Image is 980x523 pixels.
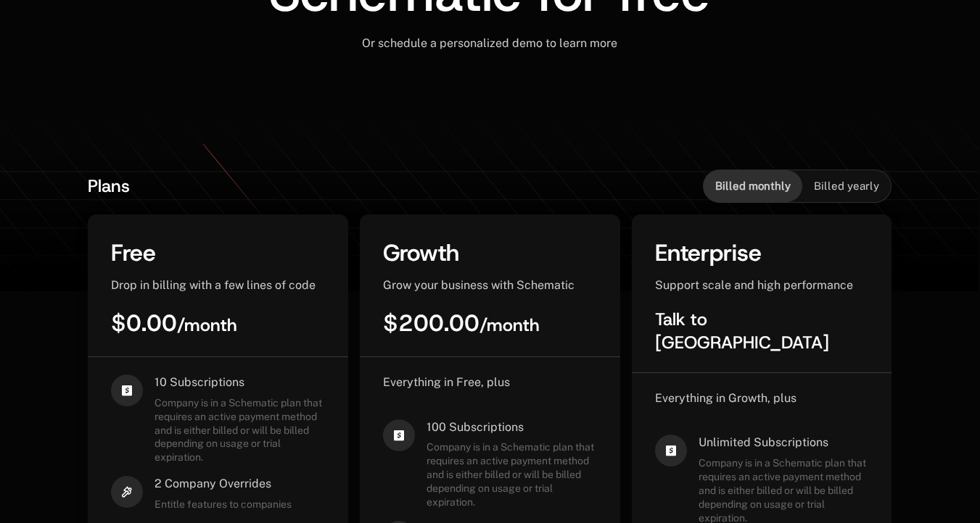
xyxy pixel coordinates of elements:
span: Everything in Growth, plus [655,391,796,405]
span: Billed yearly [814,179,879,193]
span: Entitle features to companies [155,498,292,511]
i: cashapp [111,375,143,406]
span: 10 Subscriptions [155,375,325,390]
span: $200.00 [383,308,540,338]
sub: / month [177,314,237,337]
i: cashapp [383,419,415,451]
span: Billed monthly [715,179,791,193]
span: Unlimited Subscriptions [699,435,869,451]
i: hammer [111,476,143,508]
span: Drop in billing with a few lines of code [111,278,316,292]
span: Growth [383,238,459,268]
span: Talk to [GEOGRAPHIC_DATA] [655,308,829,354]
span: Everything in Free, plus [383,375,510,389]
span: Free [111,238,156,268]
span: Or schedule a personalized demo to learn more [362,36,617,50]
span: $0.00 [111,308,237,338]
span: 2 Company Overrides [155,476,292,492]
span: 100 Subscriptions [427,419,597,435]
span: Plans [88,175,130,198]
span: Enterprise [655,238,762,268]
span: Grow your business with Schematic [383,278,575,292]
sub: / month [479,314,540,337]
span: Support scale and high performance [655,278,853,292]
span: Company is in a Schematic plan that requires an active payment method and is either billed or wil... [427,440,597,509]
i: cashapp [655,435,687,466]
span: Company is in a Schematic plan that requires an active payment method and is either billed or wil... [155,396,325,464]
